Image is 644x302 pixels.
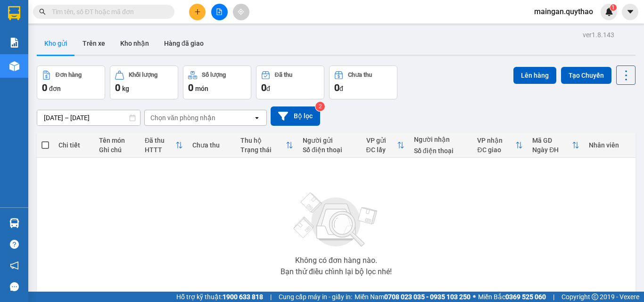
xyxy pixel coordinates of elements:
[37,65,105,99] button: Đơn hàng0đơn
[532,146,572,154] div: Ngày ĐH
[289,187,383,253] img: svg+xml;base64,PHN2ZyBjbGFzcz0ibGlzdC1wbHVnX19zdmciIHhtbG5zPSJodHRwOi8vd3d3LnczLm9yZy8yMDAwL3N2Zy...
[99,137,135,144] div: Tên món
[9,61,19,71] img: warehouse-icon
[505,293,546,301] strong: 0369 525 060
[233,4,249,20] button: aim
[478,292,546,302] span: Miền Bắc
[39,8,46,15] span: search
[414,136,468,143] div: Người nhận
[183,65,251,99] button: Số lượng0món
[348,72,372,78] div: Chưa thu
[113,32,157,55] button: Kho nhận
[315,102,325,111] sup: 2
[589,141,631,149] div: Nhân viên
[194,8,201,15] span: plus
[223,293,263,301] strong: 1900 633 818
[58,141,90,149] div: Chi tiết
[275,72,292,78] div: Đã thu
[110,65,178,99] button: Khối lượng0kg
[9,218,19,228] img: warehouse-icon
[37,32,75,55] button: Kho gửi
[253,114,261,122] svg: open
[256,65,324,99] button: Đã thu0đ
[605,8,613,16] img: icon-new-feature
[140,133,188,158] th: Toggle SortBy
[366,137,397,144] div: VP gửi
[281,268,392,276] div: Bạn thử điều chỉnh lại bộ lọc nhé!
[195,85,208,92] span: món
[145,146,175,154] div: HTTT
[10,282,19,291] span: message
[339,85,343,92] span: đ
[384,293,471,301] strong: 0708 023 035 - 0935 103 250
[8,6,20,20] img: logo-vxr
[583,30,614,40] div: ver 1.8.143
[157,32,211,55] button: Hàng đã giao
[626,8,635,16] span: caret-down
[473,295,476,299] span: ⚪️
[145,137,175,144] div: Đã thu
[610,4,617,11] sup: 1
[189,4,206,20] button: plus
[150,113,215,122] div: Chọn văn phòng nhận
[261,82,266,93] span: 0
[295,257,377,264] div: Không có đơn hàng nào.
[355,292,471,302] span: Miền Nam
[592,294,598,300] span: copyright
[561,67,611,84] button: Tạo Chuyến
[532,137,572,144] div: Mã GD
[176,292,263,302] span: Hỗ trợ kỹ thuật:
[414,147,468,155] div: Số điện thoại
[362,133,409,158] th: Toggle SortBy
[75,32,113,55] button: Trên xe
[238,8,244,15] span: aim
[329,65,397,99] button: Chưa thu0đ
[472,133,528,158] th: Toggle SortBy
[10,240,19,249] span: question-circle
[271,106,320,126] button: Bộ lọc
[477,146,515,154] div: ĐC giao
[611,4,615,11] span: 1
[42,82,47,93] span: 0
[266,85,270,92] span: đ
[9,38,19,48] img: solution-icon
[122,85,129,92] span: kg
[270,292,272,302] span: |
[553,292,554,302] span: |
[240,137,286,144] div: Thu hộ
[115,82,120,93] span: 0
[49,85,61,92] span: đơn
[216,8,223,15] span: file-add
[303,137,357,144] div: Người gửi
[211,4,228,20] button: file-add
[303,146,357,154] div: Số điện thoại
[527,6,601,17] span: maingan.quythao
[56,72,82,78] div: Đơn hàng
[279,292,352,302] span: Cung cấp máy in - giấy in:
[52,7,163,17] input: Tìm tên, số ĐT hoặc mã đơn
[240,146,286,154] div: Trạng thái
[236,133,298,158] th: Toggle SortBy
[366,146,397,154] div: ĐC lấy
[622,4,638,20] button: caret-down
[37,110,140,125] input: Select a date range.
[528,133,584,158] th: Toggle SortBy
[477,137,515,144] div: VP nhận
[188,82,193,93] span: 0
[129,72,157,78] div: Khối lượng
[513,67,556,84] button: Lên hàng
[99,146,135,154] div: Ghi chú
[202,72,226,78] div: Số lượng
[334,82,339,93] span: 0
[10,261,19,270] span: notification
[192,141,231,149] div: Chưa thu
